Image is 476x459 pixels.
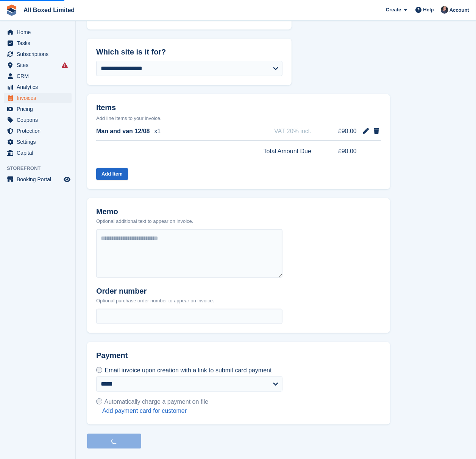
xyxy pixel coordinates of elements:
[96,218,194,225] p: Optional additional text to appear on invoice.
[96,287,214,296] h2: Order number
[4,148,72,158] a: menu
[4,82,72,92] a: menu
[17,104,62,114] span: Pricing
[96,398,102,405] input: Automatically charge a payment on file Add payment card for customer
[274,127,311,136] span: VAT 20% incl.
[386,6,401,14] span: Create
[17,60,62,70] span: Sites
[96,127,150,136] span: Man and van 12/08
[4,49,72,59] a: menu
[17,82,62,92] span: Analytics
[62,62,68,68] i: Smart entry sync failures have occurred
[105,398,209,405] span: Automatically charge a payment on file
[102,407,208,415] a: Add payment card for customer
[96,48,282,56] h2: Which site is it for?
[328,147,357,156] span: £90.00
[4,115,72,125] a: menu
[62,175,72,184] a: Preview store
[17,174,62,185] span: Booking Portal
[441,6,448,14] img: Dan Goss
[17,49,62,59] span: Subscriptions
[6,5,17,16] img: stora-icon-8386f47178a22dfd0bd8f6a31ec36ba5ce8667c1dd55bd0f319d3a0aa187defe.svg
[17,71,62,81] span: CRM
[4,174,72,185] a: menu
[4,104,72,114] a: menu
[96,115,381,122] p: Add line items to your invoice.
[449,6,469,14] span: Account
[17,38,62,48] span: Tasks
[423,6,434,14] span: Help
[96,351,282,366] h2: Payment
[154,127,161,136] span: x1
[4,27,72,37] a: menu
[96,103,381,114] h2: Items
[17,93,62,103] span: Invoices
[7,165,75,172] span: Storefront
[105,367,272,373] span: Email invoice upon creation with a link to submit card payment
[96,168,128,180] button: Add Item
[4,126,72,136] a: menu
[96,297,214,305] p: Optional purchase order number to appear on invoice.
[4,93,72,103] a: menu
[264,147,311,156] span: Total Amount Due
[4,38,72,48] a: menu
[17,27,62,37] span: Home
[17,148,62,158] span: Capital
[17,126,62,136] span: Protection
[4,60,72,70] a: menu
[328,127,357,136] span: £90.00
[17,137,62,147] span: Settings
[17,115,62,125] span: Coupons
[4,137,72,147] a: menu
[20,4,78,16] a: All Boxed Limited
[4,71,72,81] a: menu
[96,207,194,216] h2: Memo
[96,367,102,373] input: Email invoice upon creation with a link to submit card payment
